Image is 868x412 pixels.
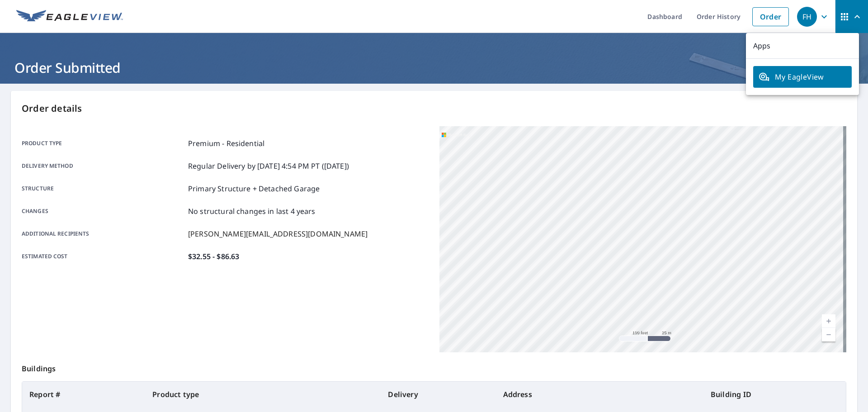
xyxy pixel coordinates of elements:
[22,206,184,217] p: Changes
[188,183,320,194] p: Primary Structure + Detached Garage
[22,183,184,194] p: Structure
[22,382,145,407] th: Report #
[746,33,859,59] p: Apps
[188,138,264,149] p: Premium - Residential
[381,382,495,407] th: Delivery
[22,228,184,239] p: Additional recipients
[496,382,703,407] th: Address
[797,7,817,27] div: FH
[22,102,846,115] p: Order details
[188,161,349,171] p: Regular Delivery by [DATE] 4:54 PM PT ([DATE])
[188,228,368,239] p: [PERSON_NAME][EMAIL_ADDRESS][DOMAIN_NAME]
[752,7,789,26] a: Order
[22,251,184,262] p: Estimated cost
[188,206,316,217] p: No structural changes in last 4 years
[759,71,846,82] span: My EagleView
[11,58,857,77] h1: Order Submitted
[22,138,184,149] p: Product type
[753,66,852,88] a: My EagleView
[16,10,123,24] img: EV Logo
[822,314,835,328] a: Current Level 18, Zoom In
[22,352,846,381] p: Buildings
[703,382,846,407] th: Building ID
[22,161,184,171] p: Delivery method
[822,328,835,341] a: Current Level 18, Zoom Out
[188,251,239,262] p: $32.55 - $86.63
[145,382,381,407] th: Product type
